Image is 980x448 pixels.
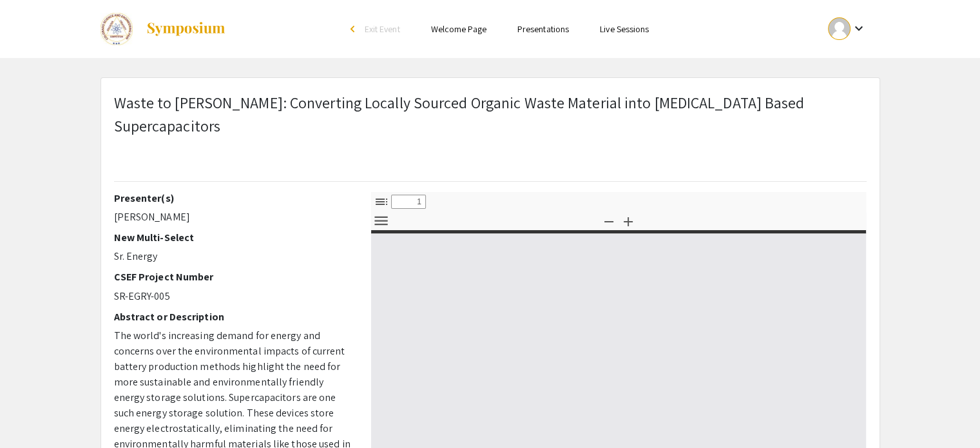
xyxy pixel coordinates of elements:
span: Exit Event [365,23,400,35]
button: Toggle Sidebar [370,192,392,211]
h2: Abstract or Description [114,311,352,323]
input: Page [391,195,426,209]
p: [PERSON_NAME] [114,209,352,225]
p: Waste to [PERSON_NAME]: Converting Locally Sourced Organic Waste Material into [MEDICAL_DATA] Bas... [114,91,867,137]
button: Tools [370,211,392,230]
a: The 2024 Colorado Science & Engineering Fair [101,13,226,45]
mat-icon: Expand account dropdown [850,21,866,36]
iframe: Chat [10,390,55,438]
p: SR-EGRY-005 [114,289,352,304]
img: Symposium by ForagerOne [146,21,226,37]
img: The 2024 Colorado Science & Engineering Fair [101,13,133,45]
a: Welcome Page [431,23,486,35]
a: Live Sessions [600,23,649,35]
button: Expand account dropdown [814,14,879,43]
h2: Presenter(s) [114,192,352,204]
a: Presentations [517,23,569,35]
p: Sr. Energy [114,249,352,264]
button: Zoom Out [598,211,620,230]
button: Zoom In [617,211,639,230]
h2: CSEF Project Number [114,271,352,283]
h2: New Multi-Select [114,231,352,244]
div: arrow_back_ios [351,25,358,33]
